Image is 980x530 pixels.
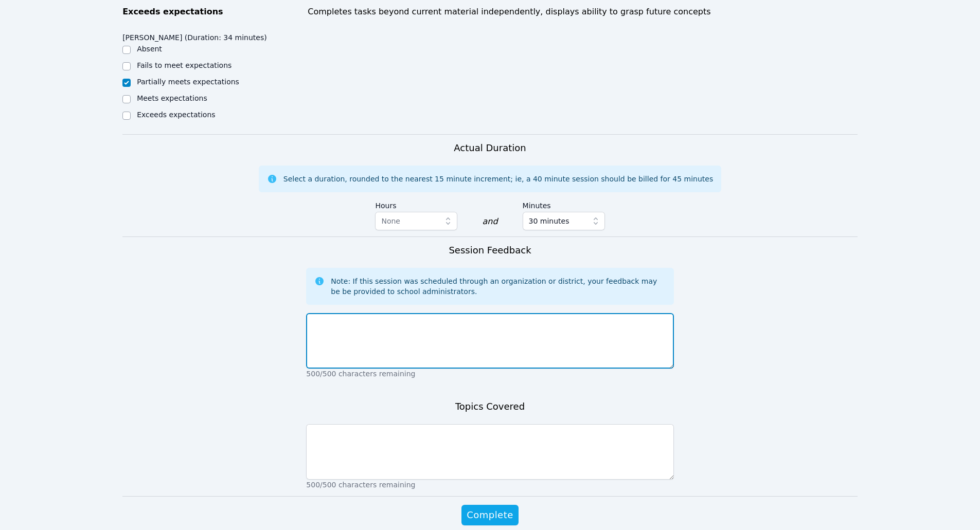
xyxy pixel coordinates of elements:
p: 500/500 characters remaining [306,480,673,490]
p: 500/500 characters remaining [306,369,673,379]
label: Meets expectations [137,94,207,102]
div: Note: If this session was scheduled through an organization or district, your feedback may be be ... [331,276,665,297]
span: None [381,217,400,225]
div: Completes tasks beyond current material independently, displays ability to grasp future concepts [308,6,858,18]
label: Fails to meet expectations [137,61,231,69]
label: Minutes [523,196,605,212]
label: Absent [137,45,162,53]
button: 30 minutes [523,212,605,230]
label: Partially meets expectations [137,78,239,86]
span: Complete [467,508,513,522]
button: None [375,212,457,230]
legend: [PERSON_NAME] (Duration: 34 minutes) [122,28,267,44]
div: and [482,215,497,228]
h3: Session Feedback [449,243,531,258]
button: Complete [461,505,518,525]
label: Exceeds expectations [137,111,215,119]
h3: Actual Duration [454,141,526,155]
h3: Topics Covered [455,399,525,414]
span: 30 minutes [529,215,569,227]
label: Hours [375,196,457,212]
div: Exceeds expectations [122,6,301,18]
div: Select a duration, rounded to the nearest 15 minute increment; ie, a 40 minute session should be ... [283,174,713,184]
